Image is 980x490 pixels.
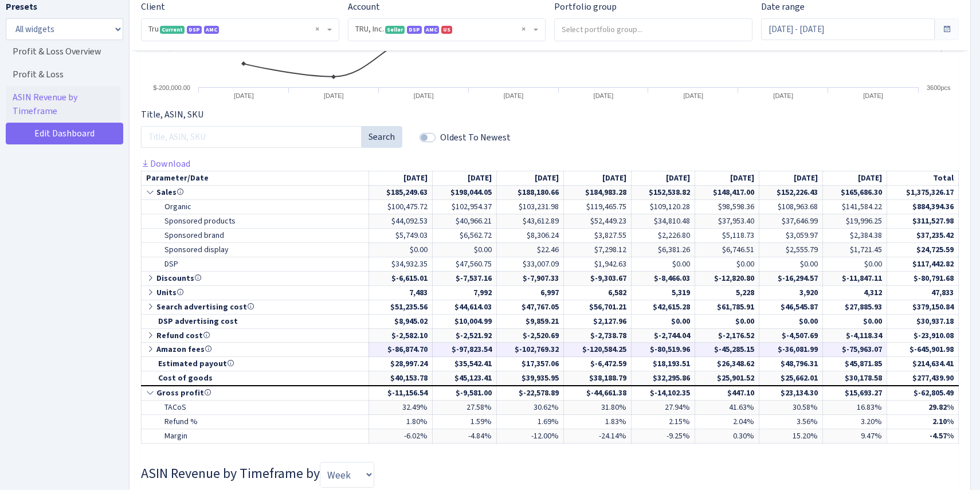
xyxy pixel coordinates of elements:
a: Edit Dashboard [6,123,123,144]
td: $37,953.40 [695,214,759,228]
td: $45,871.85 [823,357,887,371]
tspan: [DATE] [594,92,614,99]
span: DSP [407,26,422,34]
td: $9,859.21 [496,314,564,328]
a: Profit & Loss Overview [6,40,120,63]
td: $-9,303.67 [564,271,632,285]
span: AMC [424,26,439,34]
td: $-4,118.34 [823,328,887,343]
span: [DATE] [535,173,559,183]
td: $3,059.97 [759,228,822,242]
td: $-7,537.16 [433,271,496,285]
td: $6,562.72 [433,228,496,242]
td: 41.63% [695,401,759,415]
td: -6.02% [369,429,432,444]
td: $-8,466.03 [632,271,695,285]
td: $8,945.02 [369,314,432,328]
span: [DATE] [858,173,882,183]
td: $3,827.55 [564,228,632,242]
td: $165,686.30 [823,185,887,199]
span: [DATE] [666,173,690,183]
td: 47,833 [887,285,958,300]
td: 2.15% [632,415,695,429]
td: $447.10 [695,386,759,400]
span: Remove all items [315,23,319,35]
td: $0.00 [759,314,822,328]
td: $45,123.41 [433,371,496,386]
td: Sponsored products [142,214,369,228]
td: $152,226.43 [759,185,822,199]
tspan: [DATE] [863,92,883,99]
td: $277,439.90 [887,371,958,386]
td: $28,997.24 [369,357,432,371]
td: $26,348.62 [695,357,759,371]
td: 30.58% [759,401,822,415]
td: Amazon fees [142,343,369,357]
text: $-200,000.00 [153,84,190,91]
td: -4.84% [433,429,496,444]
td: $33,007.09 [496,257,564,271]
td: 1.59% [433,415,496,429]
td: 2.10% [887,415,958,429]
td: $-44,661.38 [564,386,632,400]
td: $47,560.75 [433,257,496,271]
span: TRU, Inc. <span class="badge badge-success">Seller</span><span class="badge badge-primary">DSP</s... [355,23,532,35]
td: $108,963.68 [759,199,822,214]
text: 3600pcs [927,84,951,91]
td: $-2,520.69 [496,328,564,343]
td: $119,465.75 [564,199,632,214]
td: 5,319 [632,285,695,300]
a: Profit & Loss [6,63,120,86]
td: $10,004.99 [433,314,496,328]
td: $51,235.56 [369,300,432,314]
td: $8,306.24 [496,228,564,242]
td: $23,134.30 [759,386,822,400]
td: Sponsored display [142,242,369,257]
td: $-2,521.92 [433,328,496,343]
td: $148,417.00 [695,185,759,199]
td: $109,120.28 [632,199,695,214]
span: Current [160,26,185,34]
td: 27.58% [433,401,496,415]
td: 6,997 [496,285,564,300]
td: $-4,507.69 [759,328,822,343]
td: $25,901.52 [695,371,759,386]
td: 7,992 [433,285,496,300]
td: $-22,578.89 [496,386,564,400]
td: $-16,294.57 [759,271,822,285]
td: $0.00 [823,314,887,328]
td: $32,295.86 [632,371,695,386]
td: $0.00 [369,242,432,257]
td: -9.25% [632,429,695,444]
td: 2.04% [695,415,759,429]
td: $379,150.84 [887,300,958,314]
td: Refund cost [142,328,369,343]
td: 0.30% [695,429,759,444]
td: 1.83% [564,415,632,429]
td: Total [887,171,958,185]
tspan: [DATE] [683,92,703,99]
td: $18,193.51 [632,357,695,371]
input: Select portfolio group... [555,19,752,40]
td: $37,235.42 [887,228,958,242]
td: $1,375,326.17 [887,185,958,199]
td: $38,188.79 [564,371,632,386]
td: $-11,847.11 [823,271,887,285]
td: $0.00 [695,314,759,328]
span: [DATE] [794,173,818,183]
td: $30,937.18 [887,314,958,328]
td: $2,226.80 [632,228,695,242]
td: $0.00 [433,242,496,257]
td: $6,381.26 [632,242,695,257]
td: $52,449.23 [564,214,632,228]
td: 1.80% [369,415,432,429]
label: Oldest To Newest [440,131,511,144]
td: Parameter/Date [142,171,369,185]
td: $2,555.79 [759,242,822,257]
label: Title, ASIN, SKU [141,108,203,121]
td: $37,646.99 [759,214,822,228]
td: DSP advertising cost [142,314,369,328]
td: $40,966.21 [433,214,496,228]
td: $25,662.01 [759,371,822,386]
td: Margin [142,429,369,444]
